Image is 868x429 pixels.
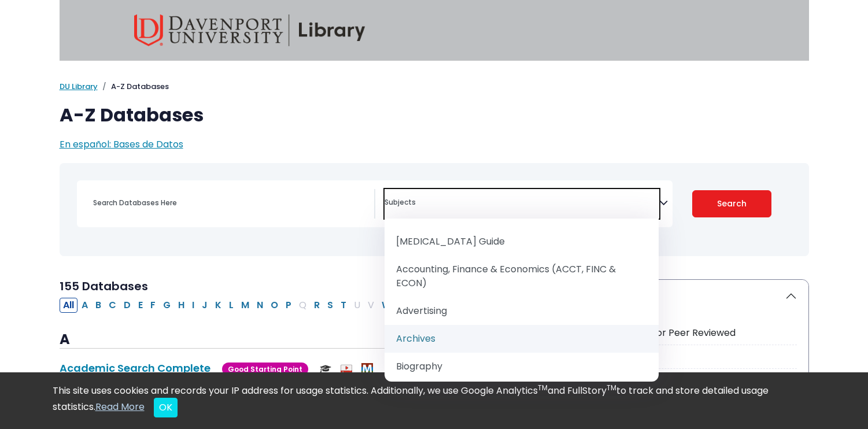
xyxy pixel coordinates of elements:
[282,298,295,313] button: Filter Results P
[134,14,365,46] img: Davenport University Library
[120,298,134,313] button: Filter Results D
[607,383,616,393] sup: TM
[154,398,178,417] button: Close
[212,298,225,313] button: Filter Results K
[98,81,169,93] li: A-Z Databases
[92,298,105,313] button: Filter Results B
[60,278,148,294] span: 155 Databases
[385,297,659,325] li: Advertising
[60,138,183,151] a: En español: Bases de Datos
[385,353,659,380] li: Biography
[385,228,659,256] li: [MEDICAL_DATA] Guide
[612,350,797,364] div: e-Book
[238,298,253,313] button: Filter Results M
[311,298,323,313] button: Filter Results R
[95,400,145,413] a: Read More
[60,81,98,92] a: DU Library
[385,199,659,208] textarea: Search
[253,298,267,313] button: Filter Results N
[105,298,120,313] button: Filter Results C
[198,298,211,313] button: Filter Results J
[160,298,174,313] button: Filter Results G
[78,298,91,313] button: Filter Results A
[378,298,394,313] button: Filter Results W
[324,298,337,313] button: Filter Results S
[60,331,555,349] h3: A
[569,280,808,312] button: Icon Legend
[60,298,450,311] div: Alpha-list to filter by first letter of database name
[612,326,797,340] div: Scholarly or Peer Reviewed
[60,361,210,375] a: Academic Search Complete
[538,383,548,393] sup: TM
[86,194,374,211] input: Search database by title or keyword
[60,81,809,93] nav: breadcrumb
[189,298,198,313] button: Filter Results I
[337,298,350,313] button: Filter Results T
[692,190,771,217] button: Submit for Search Results
[60,298,77,313] button: All
[60,104,809,126] h1: A-Z Databases
[60,163,809,256] nav: Search filters
[361,363,373,375] img: MeL (Michigan electronic Library)
[53,384,816,417] div: This site uses cookies and records your IP address for usage statistics. Additionally, we use Goo...
[385,256,659,297] li: Accounting, Finance & Economics (ACCT, FINC & ECON)
[175,298,188,313] button: Filter Results H
[320,363,331,375] img: Scholarly or Peer Reviewed
[385,325,659,353] li: Archives
[135,298,146,313] button: Filter Results E
[222,363,308,376] span: Good Starting Point
[147,298,159,313] button: Filter Results F
[267,298,282,313] button: Filter Results O
[341,363,352,375] img: Audio & Video
[226,298,237,313] button: Filter Results L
